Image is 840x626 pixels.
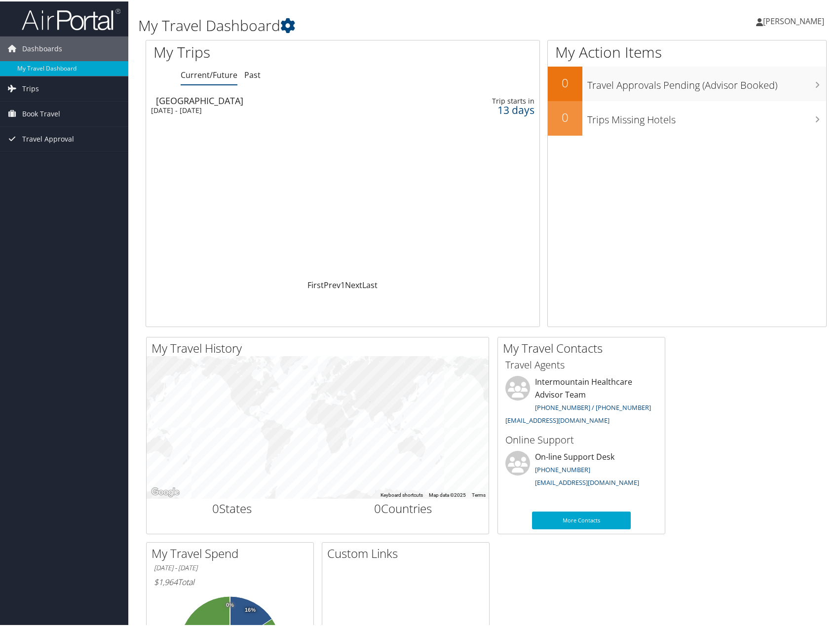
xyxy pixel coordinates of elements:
[756,5,834,35] a: [PERSON_NAME]
[22,6,120,30] img: airportal-logo.png
[149,484,182,497] a: Open this area in Google Maps (opens a new window)
[153,40,368,61] h1: My Trips
[449,95,534,104] div: Trip starts in
[154,562,306,571] h6: [DATE] - [DATE]
[535,402,651,410] a: [PHONE_NUMBER] / [PHONE_NUMBER]
[449,104,534,113] div: 13 days
[587,72,826,91] h3: Travel Approvals Pending (Advisor Booked)
[154,575,306,586] h6: Total
[325,499,482,516] h2: Countries
[548,108,582,124] h2: 0
[22,100,60,125] span: Book Travel
[324,278,341,289] a: Prev
[156,95,404,104] div: [GEOGRAPHIC_DATA]
[245,606,256,612] tspan: 16%
[587,107,826,125] h3: Trips Missing Hotels
[532,510,631,528] a: More Contacts
[151,105,399,113] div: [DATE] - [DATE]
[548,100,826,134] a: 0Trips Missing Hotels
[548,73,582,90] h2: 0
[149,484,182,497] img: Google
[503,338,665,355] h2: My Travel Contacts
[374,499,381,515] span: 0
[362,278,378,289] a: Last
[22,75,39,100] span: Trips
[763,14,824,25] span: [PERSON_NAME]
[381,490,423,497] button: Keyboard shortcuts
[341,278,345,289] a: 1
[154,575,178,586] span: $1,964
[152,544,313,560] h2: My Travel Spend
[244,68,261,79] a: Past
[22,35,62,60] span: Dashboards
[505,357,657,370] h3: Travel Agents
[505,432,657,445] h3: Online Support
[500,374,662,427] li: Intermountain Healthcare Advisor Team
[154,499,310,516] h2: States
[181,68,237,79] a: Current/Future
[429,491,466,496] span: Map data ©2025
[226,601,234,607] tspan: 0%
[152,338,489,355] h2: My Travel History
[307,278,324,289] a: First
[327,544,489,560] h2: Custom Links
[535,477,639,485] a: [EMAIL_ADDRESS][DOMAIN_NAME]
[548,65,826,100] a: 0Travel Approvals Pending (Advisor Booked)
[500,449,662,490] li: On-line Support Desk
[472,491,486,496] a: Terms (opens in new tab)
[212,499,219,515] span: 0
[535,464,590,473] a: [PHONE_NUMBER]
[345,278,362,289] a: Next
[548,40,826,61] h1: My Action Items
[505,414,610,423] a: [EMAIL_ADDRESS][DOMAIN_NAME]
[22,125,74,150] span: Travel Approval
[138,14,602,35] h1: My Travel Dashboard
